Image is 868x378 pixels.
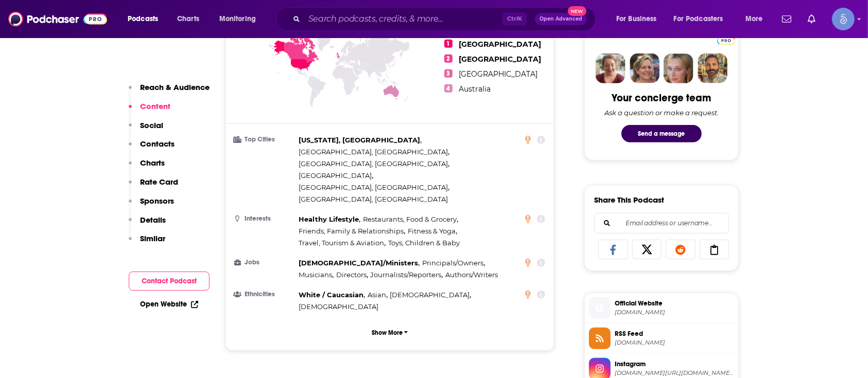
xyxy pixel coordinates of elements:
[140,139,175,149] p: Contacts
[368,289,388,301] span: ,
[129,272,210,291] button: Contact Podcast
[140,120,163,130] p: Social
[422,259,483,267] span: Principals/Owners
[444,84,453,93] span: 4
[459,69,537,79] span: [GEOGRAPHIC_DATA]
[422,257,485,269] span: ,
[234,136,294,143] h3: Top Cities
[234,291,294,298] h3: Ethnicities
[177,12,199,26] span: Charts
[738,11,776,27] button: open menu
[603,213,720,233] input: Email address or username...
[568,6,586,16] span: New
[598,240,628,259] a: Share on Facebook
[129,196,174,215] button: Sponsors
[615,359,734,369] span: Instagram
[445,271,498,279] span: Authors/Writers
[299,215,359,223] span: Healthy Lifestyle
[666,240,696,259] a: Share on Reddit
[616,12,657,26] span: For Business
[219,12,256,26] span: Monitoring
[604,109,719,117] div: Ask a question or make a request.
[286,7,605,31] div: Search podcasts, credits, & more...
[372,329,403,336] p: Show More
[615,369,734,377] span: instagram.com/dr.adam.rinde
[234,323,545,342] button: Show More
[129,139,175,158] button: Contacts
[129,177,178,196] button: Rate Card
[140,196,174,206] p: Sponsors
[299,148,448,156] span: [GEOGRAPHIC_DATA], [GEOGRAPHIC_DATA]
[299,182,449,193] span: ,
[129,158,165,177] button: Charts
[299,213,360,225] span: ,
[745,12,763,26] span: More
[363,213,458,225] span: ,
[832,8,855,30] img: User Profile
[304,11,502,27] input: Search podcasts, credits, & more...
[299,291,363,299] span: White / Caucasian
[299,183,448,191] span: [GEOGRAPHIC_DATA], [GEOGRAPHIC_DATA]
[140,233,165,243] p: Similar
[371,269,443,281] span: ,
[632,240,662,259] a: Share on X/Twitter
[832,8,855,30] button: Show profile menu
[129,101,170,120] button: Content
[594,195,664,205] h3: Share This Podcast
[589,297,734,319] a: Official Website[DOMAIN_NAME]
[299,237,386,249] span: ,
[459,40,541,49] span: [GEOGRAPHIC_DATA]
[698,53,727,83] img: Jon Profile
[234,259,294,266] h3: Jobs
[299,227,404,235] span: Friends, Family & Relationships
[609,11,670,27] button: open menu
[444,69,453,78] span: 3
[371,271,442,279] span: Journalists/Reporters
[140,300,198,309] a: Open Website
[664,53,693,83] img: Jules Profile
[299,271,332,279] span: Musicians
[299,159,448,168] span: [GEOGRAPHIC_DATA], [GEOGRAPHIC_DATA]
[804,10,820,28] a: Show notifications dropdown
[299,158,449,170] span: ,
[408,225,457,237] span: ,
[444,40,453,48] span: 1
[234,215,294,222] h3: Interests
[589,328,734,349] a: RSS Feed[DOMAIN_NAME]
[612,92,711,104] div: Your concierge team
[299,289,365,301] span: ,
[299,136,420,144] span: [US_STATE], [GEOGRAPHIC_DATA]
[778,10,795,28] a: Show notifications dropdown
[615,299,734,308] span: Official Website
[336,271,367,279] span: Directors
[388,239,460,247] span: Toys, Children & Baby
[140,82,210,92] p: Reach & Audience
[170,11,205,27] a: Charts
[674,12,723,26] span: For Podcasters
[8,9,107,29] img: Podchaser - Follow, Share and Rate Podcasts
[129,120,163,139] button: Social
[299,134,422,146] span: ,
[299,257,420,269] span: ,
[299,195,448,203] span: [GEOGRAPHIC_DATA], [GEOGRAPHIC_DATA]
[390,289,472,301] span: ,
[299,269,334,281] span: ,
[299,302,378,311] span: [DEMOGRAPHIC_DATA]
[459,55,541,64] span: [GEOGRAPHIC_DATA]
[129,215,166,234] button: Details
[299,225,405,237] span: ,
[299,170,373,182] span: ,
[129,233,165,253] button: Similar
[615,309,734,316] span: soundintegrative.com
[502,12,527,26] span: Ctrl K
[535,13,587,25] button: Open AdvancedNew
[368,291,386,299] span: Asian
[299,259,418,267] span: [DEMOGRAPHIC_DATA]/Ministers
[299,239,384,247] span: Travel, Tourism & Aviation
[140,177,178,187] p: Rate Card
[140,101,170,111] p: Content
[615,329,734,338] span: RSS Feed
[140,215,166,225] p: Details
[120,11,171,27] button: open menu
